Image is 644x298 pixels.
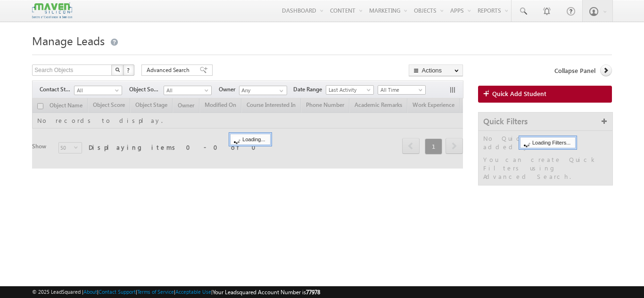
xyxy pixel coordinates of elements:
[74,86,122,95] a: All
[326,86,371,94] span: Last Activity
[213,289,320,296] span: Your Leadsquared Account Number is
[83,289,97,295] a: About
[123,64,134,76] button: ?
[554,66,595,75] span: Collapse Panel
[478,86,612,103] a: Quick Add Student
[32,2,72,19] img: Custom Logo
[32,33,105,48] span: Manage Leads
[164,86,212,95] a: All
[115,67,120,72] img: Search
[274,86,286,96] a: Show All Items
[40,85,74,94] span: Contact Stage
[129,85,164,94] span: Object Source
[164,86,209,95] span: All
[99,289,136,295] a: Contact Support
[326,85,374,95] a: Last Activity
[74,86,119,95] span: All
[147,66,192,74] span: Advanced Search
[137,289,174,295] a: Terms of Service
[409,64,463,76] button: Actions
[492,89,546,98] span: Quick Add Student
[127,66,131,74] span: ?
[230,134,270,145] div: Loading...
[306,289,320,296] span: 77978
[378,85,426,95] a: All Time
[239,86,287,95] input: Type to Search
[32,288,320,297] span: © 2025 LeadSquared | | | | |
[219,85,239,94] span: Owner
[293,85,326,94] span: Date Range
[378,86,423,94] span: All Time
[175,289,211,295] a: Acceptable Use
[520,137,576,148] div: Loading Filters...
